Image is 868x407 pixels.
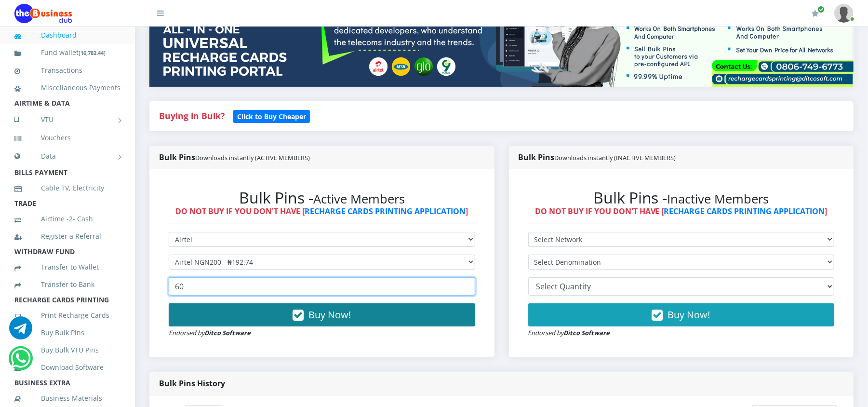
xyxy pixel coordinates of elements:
[233,110,310,122] a: Click to Buy Cheaper
[834,4,854,23] img: User
[519,152,676,163] strong: Bulk Pins
[812,10,819,17] i: Renew/Upgrade Subscription
[14,356,120,379] a: Download Software
[14,208,120,230] a: Airtime -2- Cash
[14,41,120,64] a: Fund wallet[16,783.44]
[14,256,120,278] a: Transfer to Wallet
[14,77,120,99] a: Miscellaneous Payments
[159,152,310,163] strong: Bulk Pins
[14,339,120,361] a: Buy Bulk VTU Pins
[305,206,466,217] a: RECHARGE CARDS PRINTING APPLICATION
[237,112,306,121] b: Click to Buy Cheaper
[14,322,120,344] a: Buy Bulk Pins
[14,108,120,132] a: VTU
[80,49,104,56] b: 16,783.44
[14,59,120,81] a: Transactions
[555,153,676,162] small: Downloads instantly (INACTIVE MEMBERS)
[14,304,120,326] a: Print Recharge Cards
[14,127,120,149] a: Vouchers
[817,6,825,13] span: Renew/Upgrade Subscription
[169,277,475,296] input: Enter Quantity
[204,328,251,337] strong: Ditco Software
[308,308,351,321] span: Buy Now!
[195,153,310,162] small: Downloads instantly (ACTIVE MEMBERS)
[14,24,120,46] a: Dashboard
[159,378,225,389] strong: Bulk Pins History
[11,354,31,370] a: Chat for support
[564,328,610,337] strong: Ditco Software
[14,225,120,247] a: Register a Referral
[14,273,120,296] a: Transfer to Bank
[668,190,769,207] small: Inactive Members
[169,189,475,207] h2: Bulk Pins -
[79,49,106,56] small: [ ]
[9,324,32,339] a: Chat for support
[528,328,610,337] small: Endorsed by
[175,206,468,217] strong: DO NOT BUY IF YOU DON'T HAVE [ ]
[169,303,475,326] button: Buy Now!
[528,189,835,207] h2: Bulk Pins -
[535,206,828,217] strong: DO NOT BUY IF YOU DON'T HAVE [ ]
[14,4,72,23] img: Logo
[668,308,710,321] span: Buy Now!
[14,177,120,199] a: Cable TV, Electricity
[528,303,835,326] button: Buy Now!
[169,328,251,337] small: Endorsed by
[664,206,825,217] a: RECHARGE CARDS PRINTING APPLICATION
[14,144,120,168] a: Data
[159,110,225,122] strong: Buying in Bulk?
[313,190,405,207] small: Active Members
